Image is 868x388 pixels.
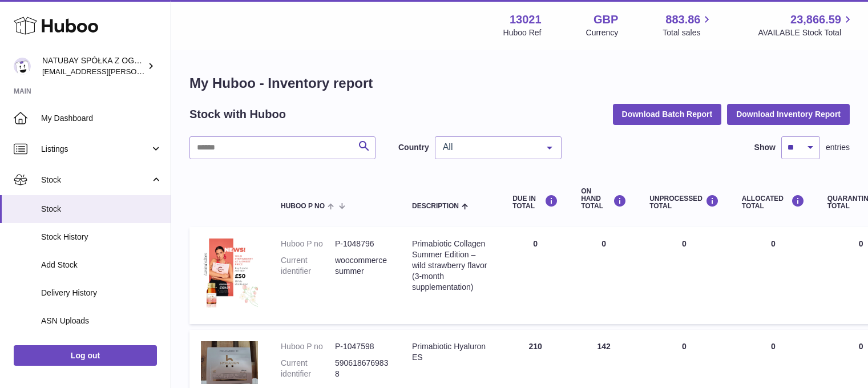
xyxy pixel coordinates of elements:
label: Country [398,142,429,153]
div: Primabiotic Hyaluron ES [412,341,490,363]
div: ALLOCATED Total [742,195,805,210]
span: 883.86 [665,12,700,27]
span: Listings [41,144,150,155]
span: All [440,142,538,153]
div: Primabiotic Collagen Summer Edition – wild strawberry flavor (3-month supplementation) [412,239,490,292]
span: Stock History [41,232,162,242]
span: Total sales [663,27,713,38]
span: entries [826,142,850,153]
div: DUE IN TOTAL [512,195,558,210]
span: Add Stock [41,260,162,270]
span: AVAILABLE Stock Total [758,27,854,38]
div: UNPROCESSED Total [649,195,719,210]
dd: P-1048796 [335,239,389,249]
a: 23,866.59 AVAILABLE Stock Total [758,12,854,38]
span: My Dashboard [41,113,162,124]
dd: 5906186769838 [335,358,389,379]
td: 0 [730,227,816,324]
dt: Current identifier [281,358,335,379]
a: 883.86 Total sales [663,12,713,38]
dt: Huboo P no [281,239,335,249]
div: ON HAND Total [581,188,627,211]
span: 23,866.59 [790,12,841,27]
h2: Stock with Huboo [189,107,286,122]
td: 0 [501,227,570,324]
label: Show [754,142,776,153]
button: Download Inventory Report [727,104,850,124]
span: Description [412,203,459,210]
img: product image [201,239,258,310]
strong: GBP [594,12,618,27]
a: Log out [14,345,157,366]
div: Currency [586,27,619,38]
span: Delivery History [41,288,162,298]
dd: woocommercesummer [335,255,389,277]
dt: Huboo P no [281,341,335,352]
img: kacper.antkowski@natubay.pl [14,58,31,75]
h1: My Huboo - Inventory report [189,74,850,92]
span: 0 [859,239,863,248]
span: ASN Uploads [41,316,162,326]
span: 0 [859,342,863,351]
dd: P-1047598 [335,341,389,352]
div: Huboo Ref [503,27,542,38]
div: NATUBAY SPÓŁKA Z OGRANICZONĄ ODPOWIEDZIALNOŚCIĄ [42,55,145,77]
strong: 13021 [510,12,542,27]
span: Stock [41,175,150,185]
td: 0 [570,227,638,324]
img: product image [201,341,258,384]
dt: Current identifier [281,255,335,277]
span: Stock [41,204,162,215]
span: Huboo P no [281,203,325,210]
span: [EMAIL_ADDRESS][PERSON_NAME][DOMAIN_NAME] [42,67,229,76]
button: Download Batch Report [613,104,722,124]
td: 0 [638,227,730,324]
